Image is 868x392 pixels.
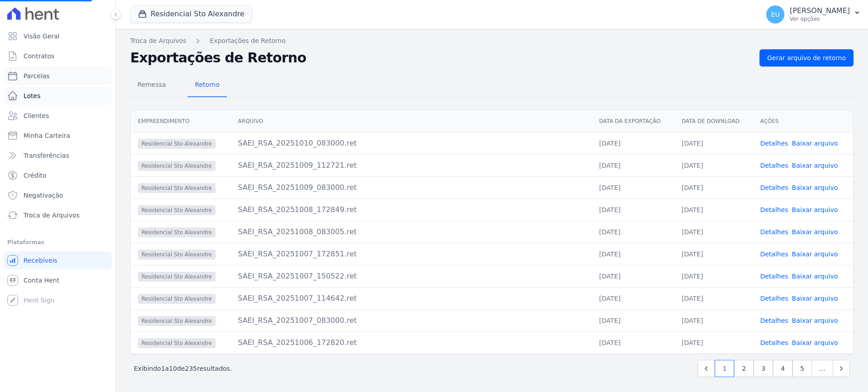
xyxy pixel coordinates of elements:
[760,162,788,169] a: Detalhes
[754,360,773,377] a: 3
[138,205,216,215] span: Residencial Sto Alexandre
[760,317,788,324] a: Detalhes
[4,186,112,204] a: Negativação
[753,110,853,132] th: Ações
[169,365,177,372] span: 10
[24,151,69,160] span: Transferências
[760,184,788,191] a: Detalhes
[675,287,753,309] td: [DATE]
[4,27,112,45] a: Visão Geral
[238,227,585,237] div: SAEI_RSA_20251008_083005.ret
[131,110,231,132] th: Empreendimento
[24,256,57,265] span: Recebíveis
[792,339,838,346] a: Baixar arquivo
[210,36,286,46] a: Exportações de Retorno
[675,154,753,176] td: [DATE]
[138,250,216,260] span: Residencial Sto Alexandre
[760,339,788,346] a: Detalhes
[592,243,674,265] td: [DATE]
[790,15,850,23] p: Ver opções
[675,176,753,198] td: [DATE]
[130,74,173,97] a: Remessa
[24,131,70,140] span: Minha Carteira
[773,360,793,377] a: 4
[4,206,112,224] a: Troca de Arquivos
[4,146,112,165] a: Transferências
[24,191,63,200] span: Negativação
[792,162,838,169] a: Baixar arquivo
[792,206,838,213] a: Baixar arquivo
[130,74,227,97] nav: Tab selector
[698,360,715,377] a: Previous
[138,294,216,304] span: Residencial Sto Alexandre
[138,338,216,348] span: Residencial Sto Alexandre
[760,228,788,236] a: Detalhes
[592,132,674,154] td: [DATE]
[138,316,216,326] span: Residencial Sto Alexandre
[675,132,753,154] td: [DATE]
[760,206,788,213] a: Detalhes
[675,243,753,265] td: [DATE]
[592,265,674,287] td: [DATE]
[734,360,754,377] a: 2
[811,360,833,377] span: …
[760,140,788,147] a: Detalhes
[24,211,80,220] span: Troca de Arquivos
[792,184,838,191] a: Baixar arquivo
[24,171,47,180] span: Crédito
[675,198,753,221] td: [DATE]
[138,272,216,282] span: Residencial Sto Alexandre
[715,360,734,377] a: 1
[792,317,838,324] a: Baixar arquivo
[238,204,585,215] div: SAEI_RSA_20251008_172849.ret
[24,71,50,80] span: Parcelas
[592,309,674,331] td: [DATE]
[771,11,780,18] span: EU
[231,110,592,132] th: Arquivo
[4,127,112,145] a: Minha Carteira
[792,140,838,147] a: Baixar arquivo
[130,50,752,66] h2: Exportações de Retorno
[759,49,854,66] a: Gerar arquivo de retorno
[4,87,112,105] a: Lotes
[760,295,788,302] a: Detalhes
[675,331,753,354] td: [DATE]
[138,183,216,193] span: Residencial Sto Alexandre
[675,265,753,287] td: [DATE]
[792,273,838,280] a: Baixar arquivo
[189,76,225,94] span: Retorno
[4,271,112,289] a: Conta Hent
[759,2,868,27] button: EU [PERSON_NAME] Ver opções
[134,364,232,373] p: Exibindo a de resultados.
[24,111,49,120] span: Clientes
[4,67,112,85] a: Parcelas
[161,365,165,372] span: 1
[238,337,585,348] div: SAEI_RSA_20251006_172820.ret
[675,309,753,331] td: [DATE]
[592,198,674,221] td: [DATE]
[675,221,753,243] td: [DATE]
[138,139,216,149] span: Residencial Sto Alexandre
[24,91,41,100] span: Lotes
[238,160,585,171] div: SAEI_RSA_20251009_112721.ret
[130,36,854,46] nav: Breadcrumb
[7,237,108,248] div: Plataformas
[24,276,59,285] span: Conta Hent
[592,176,674,198] td: [DATE]
[833,360,850,377] a: Next
[130,5,252,23] button: Residencial Sto Alexandre
[238,249,585,260] div: SAEI_RSA_20251007_172851.ret
[188,74,227,97] a: Retorno
[4,107,112,125] a: Clientes
[592,221,674,243] td: [DATE]
[592,287,674,309] td: [DATE]
[238,315,585,326] div: SAEI_RSA_20251007_083000.ret
[138,227,216,237] span: Residencial Sto Alexandre
[238,138,585,149] div: SAEI_RSA_20251010_083000.ret
[792,228,838,236] a: Baixar arquivo
[793,360,812,377] a: 5
[792,295,838,302] a: Baixar arquivo
[24,52,54,61] span: Contratos
[132,76,171,94] span: Remessa
[138,161,216,171] span: Residencial Sto Alexandre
